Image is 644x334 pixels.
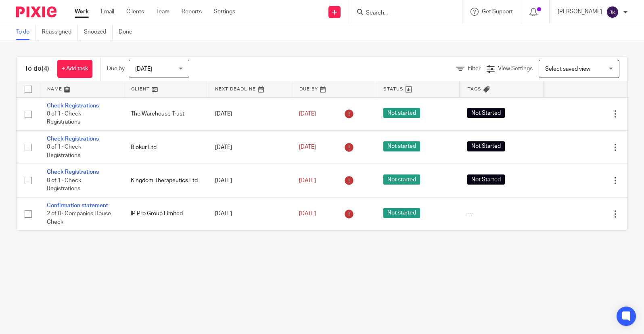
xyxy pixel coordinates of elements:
[16,24,36,40] a: To do
[25,65,49,73] h1: To do
[467,108,505,118] span: Not Started
[207,97,291,130] td: [DATE]
[299,211,316,216] span: [DATE]
[207,197,291,230] td: [DATE]
[123,97,207,130] td: The Warehouse Trust
[383,208,420,218] span: Not started
[123,197,207,230] td: IP Pro Group Limited
[84,24,113,40] a: Snoozed
[57,60,92,78] a: + Add task
[135,66,152,72] span: [DATE]
[468,87,481,91] span: Tags
[42,65,49,72] span: (4)
[365,10,438,17] input: Search
[606,6,619,19] img: svg%3E
[299,178,316,183] span: [DATE]
[482,9,513,15] span: Get Support
[383,174,420,185] span: Not started
[498,66,533,71] span: View Settings
[207,130,291,164] td: [DATE]
[101,8,114,16] a: Email
[299,145,316,150] span: [DATE]
[107,65,125,73] p: Due by
[123,130,207,164] td: Blokur Ltd
[207,164,291,197] td: [DATE]
[47,211,111,225] span: 2 of 8 · Companies House Check
[467,210,535,218] div: ---
[123,164,207,197] td: Kingdom Therapeutics Ltd
[119,24,138,40] a: Done
[47,103,99,109] a: Check Registrations
[468,66,481,71] span: Filter
[75,8,89,16] a: Work
[467,141,505,151] span: Not Started
[558,8,602,16] p: [PERSON_NAME]
[467,174,505,185] span: Not Started
[383,108,420,118] span: Not started
[47,111,81,125] span: 0 of 1 · Check Registrations
[47,145,81,159] span: 0 of 1 · Check Registrations
[545,66,590,72] span: Select saved view
[47,169,99,175] a: Check Registrations
[47,136,99,142] a: Check Registrations
[47,178,81,192] span: 0 of 1 · Check Registrations
[156,8,169,16] a: Team
[299,111,316,117] span: [DATE]
[42,24,78,40] a: Reassigned
[383,141,420,151] span: Not started
[214,8,235,16] a: Settings
[126,8,144,16] a: Clients
[16,6,56,17] img: Pixie
[182,8,202,16] a: Reports
[47,203,108,208] a: Confirmation statement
